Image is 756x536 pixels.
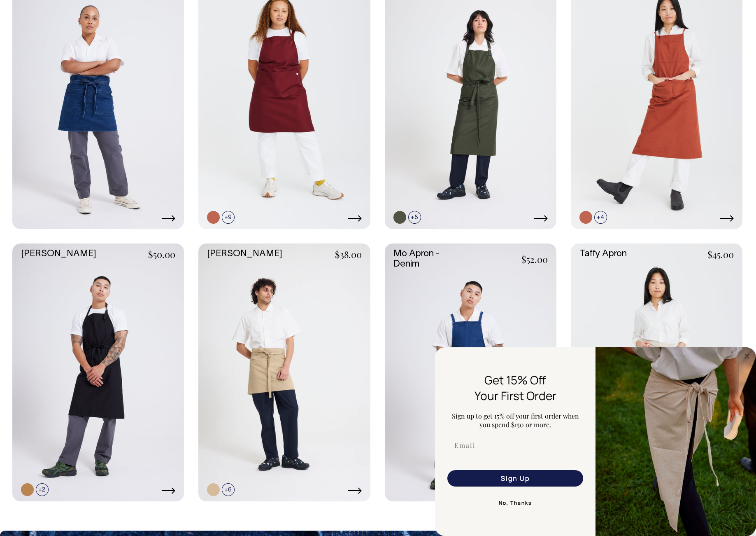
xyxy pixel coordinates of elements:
span: Get 15% Off [484,372,546,388]
div: FLYOUT Form [435,347,756,536]
button: No, Thanks [446,495,585,511]
span: +9 [222,211,235,224]
button: Sign Up [447,470,583,487]
span: Your First Order [475,388,556,403]
span: +4 [594,211,607,224]
span: Sign up to get 15% off your first order when you spend $150 or more. [452,412,579,429]
input: Email [447,437,583,454]
span: +2 [36,483,49,496]
span: +5 [408,211,421,224]
img: 5e34ad8f-4f05-4173-92a8-ea475ee49ac9.jpeg [595,347,756,536]
span: +6 [222,483,235,496]
button: Close dialog [742,351,752,361]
